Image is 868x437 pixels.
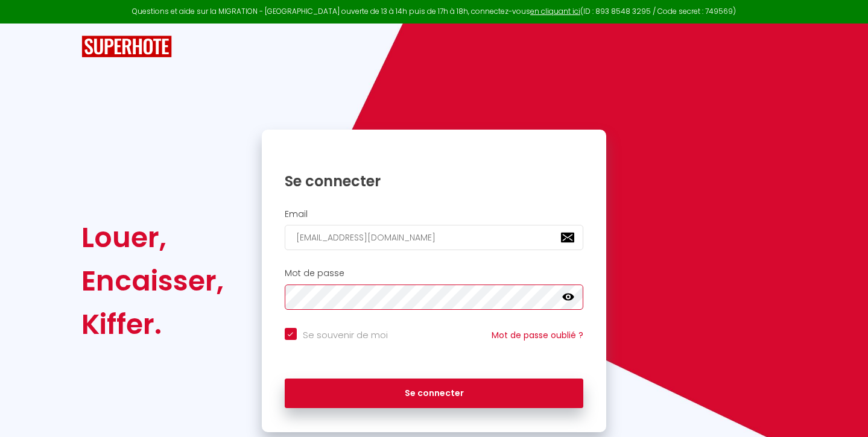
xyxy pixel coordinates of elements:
a: Mot de passe oublié ? [492,329,583,341]
img: SuperHote logo [81,36,172,58]
h1: Se connecter [285,172,584,190]
h2: Email [285,209,584,219]
a: en cliquant ici [530,6,580,16]
h2: Mot de passe [285,268,584,278]
button: Se connecter [285,379,584,409]
div: Louer, [81,216,224,259]
div: Encaisser, [81,259,224,303]
input: Ton Email [285,225,584,250]
div: Kiffer. [81,303,224,346]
